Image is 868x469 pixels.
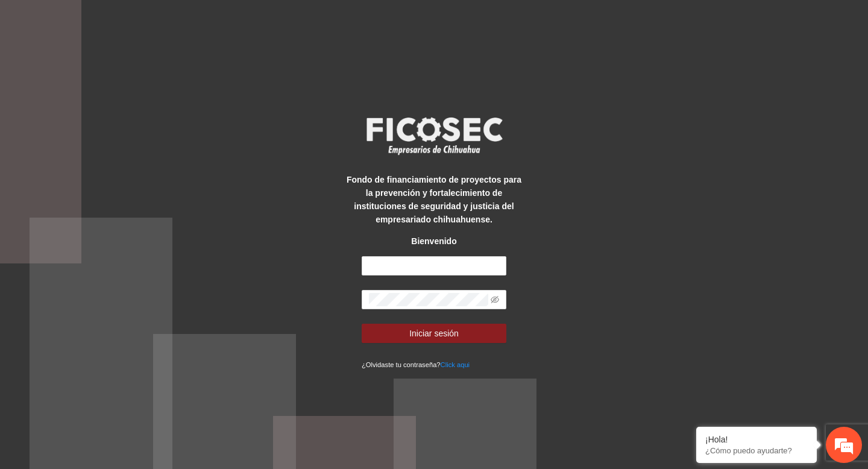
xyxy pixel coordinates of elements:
span: eye-invisible [491,295,499,304]
p: ¿Cómo puedo ayudarte? [705,446,808,455]
img: logo [359,113,509,158]
button: Iniciar sesión [362,324,506,343]
small: ¿Olvidaste tu contraseña? [362,361,470,368]
strong: Fondo de financiamiento de proyectos para la prevención y fortalecimiento de instituciones de seg... [347,175,521,224]
strong: Bienvenido [411,236,456,246]
div: ¡Hola! [705,435,808,444]
a: Click aqui [441,361,470,368]
span: Iniciar sesión [409,327,459,340]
